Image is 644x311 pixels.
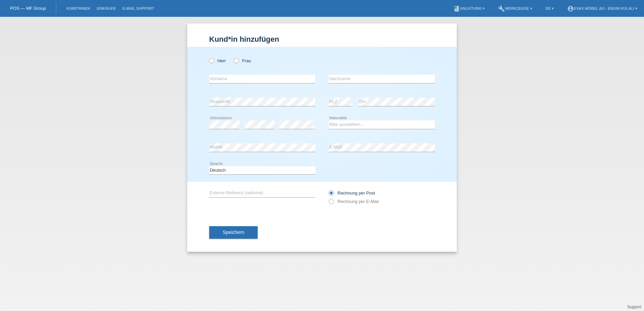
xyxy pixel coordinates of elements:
[234,58,251,63] label: Frau
[209,226,258,239] button: Speichern
[450,6,488,10] a: bookAnleitung ▾
[329,191,333,199] input: Rechnung per Post
[119,6,158,10] a: E-Mail Support
[209,58,214,63] input: Herr
[567,5,574,12] i: account_circle
[542,6,557,10] a: DE ▾
[329,199,333,207] input: Rechnung per E-Mail
[329,199,379,204] label: Rechnung per E-Mail
[329,191,375,196] label: Rechnung per Post
[63,6,93,10] a: Kund*innen
[564,6,641,10] a: account_circleEVAX Möbel AG - Engin Kulali ▾
[495,6,536,10] a: buildWerkzeuge ▾
[234,58,238,63] input: Frau
[10,6,46,11] a: POS — MF Group
[498,5,505,12] i: build
[93,6,119,10] a: Einkäufe
[209,58,226,63] label: Herr
[223,230,244,235] span: Speichern
[453,5,460,12] i: book
[209,35,435,43] h1: Kund*in hinzufügen
[627,305,641,309] a: Support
